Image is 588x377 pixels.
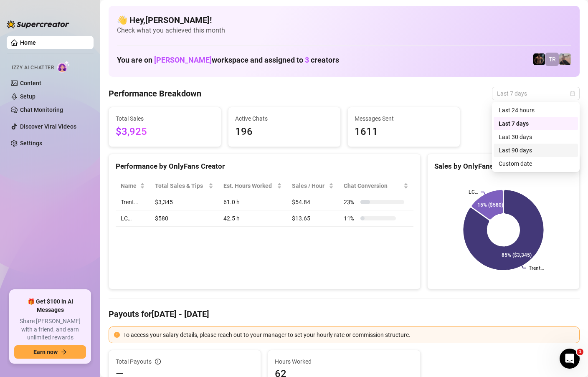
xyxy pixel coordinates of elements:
[116,114,214,123] span: Total Sales
[109,308,580,320] h4: Payouts for [DATE] - [DATE]
[355,124,453,140] span: 1611
[549,55,556,64] span: TR
[344,197,357,207] span: 23 %
[355,114,453,123] span: Messages Sent
[235,124,334,140] span: 196
[577,349,583,355] span: 1
[150,194,218,210] td: $3,345
[7,20,69,28] img: logo-BBDzfeDw.svg
[61,349,67,355] span: arrow-right
[150,210,218,227] td: $580
[528,265,543,271] text: Trent…
[150,178,218,194] th: Total Sales & Tips
[275,357,413,366] span: Hours Worked
[499,159,573,168] div: Custom date
[116,357,152,366] span: Total Payouts
[20,93,35,100] a: Setup
[116,178,150,194] th: Name
[155,181,206,190] span: Total Sales & Tips
[570,91,575,96] span: calendar
[116,194,150,210] td: Trent…
[218,210,287,227] td: 42.5 h
[117,26,571,35] span: Check what you achieved this month
[57,61,70,73] img: AI Chatter
[117,56,339,65] h1: You are on workspace and assigned to creators
[20,39,36,46] a: Home
[20,123,76,130] a: Discover Viral Videos
[20,80,41,86] a: Content
[117,14,571,26] h4: 👋 Hey, [PERSON_NAME] !
[20,106,63,113] a: Chat Monitoring
[559,53,571,65] img: LC
[494,104,578,117] div: Last 24 hours
[497,87,575,100] span: Last 7 days
[499,119,573,128] div: Last 7 days
[14,345,86,359] button: Earn nowarrow-right
[116,210,150,227] td: LC…
[287,210,339,227] td: $13.65
[494,144,578,157] div: Last 90 days
[223,181,275,190] div: Est. Hours Worked
[434,161,573,172] div: Sales by OnlyFans Creator
[154,56,212,64] span: [PERSON_NAME]
[292,181,327,190] span: Sales / Hour
[469,189,478,195] text: LC…
[109,88,201,99] h4: Performance Breakdown
[33,349,58,355] span: Earn now
[499,132,573,142] div: Last 30 days
[494,157,578,170] div: Custom date
[218,194,287,210] td: 61.0 h
[344,181,401,190] span: Chat Conversion
[499,146,573,155] div: Last 90 days
[114,332,120,338] span: exclamation-circle
[287,194,339,210] td: $54.84
[499,106,573,115] div: Last 24 hours
[155,359,161,364] span: info-circle
[494,117,578,130] div: Last 7 days
[344,214,357,223] span: 11 %
[560,349,580,369] iframe: Intercom live chat
[20,140,42,147] a: Settings
[305,56,309,64] span: 3
[14,298,86,314] span: 🎁 Get $100 in AI Messages
[14,317,86,342] span: Share [PERSON_NAME] with a friend, and earn unlimited rewards
[339,178,413,194] th: Chat Conversion
[12,64,54,72] span: Izzy AI Chatter
[123,330,574,339] div: To access your salary details, please reach out to your manager to set your hourly rate or commis...
[121,181,138,190] span: Name
[287,178,339,194] th: Sales / Hour
[235,114,334,123] span: Active Chats
[116,124,214,140] span: $3,925
[494,130,578,144] div: Last 30 days
[533,53,545,65] img: Trent
[116,161,413,172] div: Performance by OnlyFans Creator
